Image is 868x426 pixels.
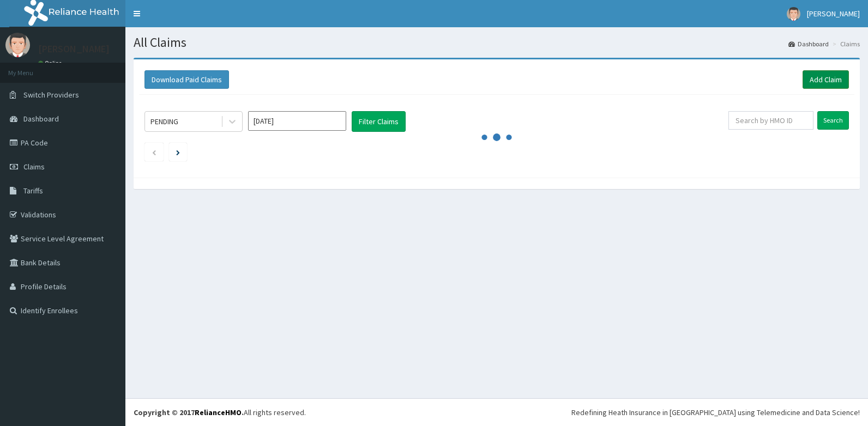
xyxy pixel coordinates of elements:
[23,162,45,172] span: Claims
[787,7,800,21] img: User Image
[144,70,229,89] button: Download Paid Claims
[248,111,346,131] input: Select Month and Year
[5,33,30,57] img: User Image
[571,407,860,418] div: Redefining Heath Insurance in [GEOGRAPHIC_DATA] using Telemedicine and Data Science!
[803,70,849,89] a: Add Claim
[176,147,180,157] a: Next page
[125,398,868,426] footer: All rights reserved.
[23,186,43,196] span: Tariffs
[38,44,110,54] p: [PERSON_NAME]
[23,90,79,100] span: Switch Providers
[352,111,406,132] button: Filter Claims
[480,121,513,154] svg: audio-loading
[830,39,860,48] li: Claims
[23,114,59,124] span: Dashboard
[817,111,849,130] input: Search
[152,147,156,157] a: Previous page
[38,59,64,67] a: Online
[728,111,813,130] input: Search by HMO ID
[788,39,829,48] a: Dashboard
[150,116,178,127] div: PENDING
[195,407,242,417] a: RelianceHMO
[134,407,244,417] strong: Copyright © 2017 .
[134,35,860,50] h1: All Claims
[807,9,860,19] span: [PERSON_NAME]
